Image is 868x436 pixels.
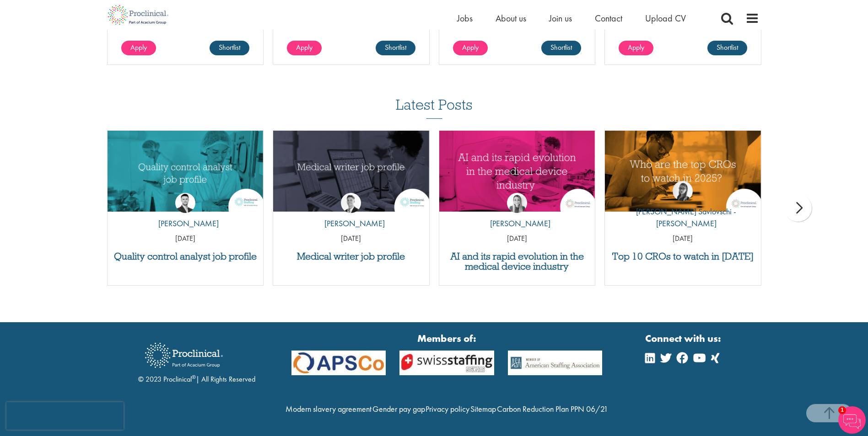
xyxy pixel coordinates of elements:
a: Medical writer job profile [278,251,425,261]
a: Quality control analyst job profile [112,251,259,261]
img: Medical writer job profile [273,131,429,212]
a: George Watson [PERSON_NAME] [318,193,385,234]
a: Joshua Godden [PERSON_NAME] [151,193,219,234]
p: [DATE] [605,234,761,244]
a: Modern slavery agreement [286,404,372,414]
img: Proclinical Recruitment [138,336,230,374]
a: Privacy policy [426,404,469,414]
div: next [784,194,812,222]
img: Hannah Burke [507,193,527,213]
a: Top 10 CROs to watch in [DATE] [609,251,756,261]
a: Carbon Reduction Plan PPN 06/21 [497,404,608,414]
img: Joshua Godden [175,193,195,213]
p: [DATE] [439,234,595,244]
a: Hannah Burke [PERSON_NAME] [483,193,550,234]
p: [PERSON_NAME] [483,218,550,229]
span: Apply [628,43,644,52]
a: Link to a post [108,131,264,212]
a: Join us [549,12,572,24]
img: Theodora Savlovschi - Wicks [673,181,693,201]
span: Apply [462,43,479,52]
a: Shortlist [210,41,249,55]
a: Jobs [457,12,473,24]
p: [DATE] [273,234,429,244]
span: Apply [296,43,313,52]
a: Apply [287,41,322,55]
p: [PERSON_NAME] Savlovschi - [PERSON_NAME] [605,206,761,229]
a: Link to a post [605,131,761,212]
img: Chatbot [838,406,866,434]
a: Link to a post [439,131,595,212]
a: Shortlist [376,41,415,55]
a: Gender pay gap [372,404,425,414]
img: APSCo [501,351,609,376]
a: Apply [619,41,653,55]
a: Apply [121,41,156,55]
span: Apply [130,43,147,52]
img: APSCo [285,351,393,376]
strong: Members of: [291,331,603,346]
img: George Watson [341,193,361,213]
img: AI and Its Impact on the Medical Device Industry | Proclinical [439,131,595,212]
strong: Connect with us: [645,331,723,346]
div: © 2023 Proclinical | All Rights Reserved [138,336,255,385]
p: [PERSON_NAME] [151,218,219,229]
a: About us [496,12,526,24]
p: [PERSON_NAME] [318,218,385,229]
a: Sitemap [470,404,496,414]
a: Contact [595,12,622,24]
a: Shortlist [541,41,581,55]
sup: ® [192,373,196,381]
img: quality control analyst job profile [108,131,264,212]
a: Link to a post [273,131,429,212]
a: Theodora Savlovschi - Wicks [PERSON_NAME] Savlovschi - [PERSON_NAME] [605,181,761,234]
iframe: reCAPTCHA [6,402,124,430]
h3: Latest Posts [396,97,473,119]
img: APSCo [393,351,501,376]
a: Shortlist [707,41,747,55]
span: 1 [838,406,846,414]
a: AI and its rapid evolution in the medical device industry [444,251,591,271]
a: Upload CV [645,12,686,24]
p: [DATE] [108,234,264,244]
img: Top 10 CROs 2025 | Proclinical [605,131,761,212]
a: Apply [453,41,488,55]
